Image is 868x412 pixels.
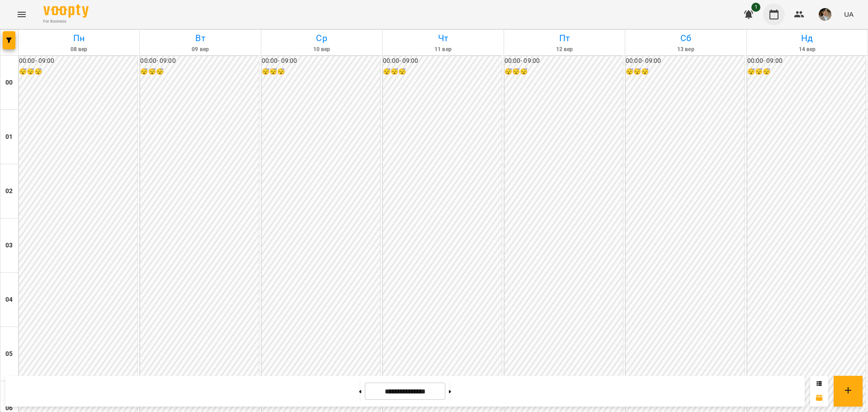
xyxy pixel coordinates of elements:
h6: Сб [627,31,745,45]
button: Menu [11,4,33,25]
button: UA [840,6,857,23]
h6: 00:00 - 09:00 [626,56,744,66]
h6: 00 [5,78,13,88]
h6: Ср [263,31,381,45]
h6: 12 вер [505,45,623,54]
h6: 😴😴😴 [140,67,259,77]
h6: 05 [5,349,13,359]
h6: Пн [20,31,138,45]
h6: 02 [5,186,13,196]
h6: 11 вер [384,45,502,54]
h6: 04 [5,295,13,305]
h6: 10 вер [263,45,381,54]
h6: 00:00 - 09:00 [140,56,259,66]
img: Voopty Logo [43,5,89,18]
h6: 13 вер [627,45,745,54]
h6: 😴😴😴 [19,67,137,77]
h6: 😴😴😴 [262,67,380,77]
h6: Пт [505,31,623,45]
h6: 😴😴😴 [747,67,866,77]
h6: 03 [5,241,13,251]
span: For Business [43,19,89,24]
h6: 00:00 - 09:00 [19,56,137,66]
h6: Вт [141,31,259,45]
img: 7c88ea500635afcc637caa65feac9b0a.jpg [819,8,831,21]
h6: 01 [5,132,13,142]
h6: 00:00 - 09:00 [505,56,623,66]
h6: 14 вер [748,45,866,54]
span: UA [844,9,854,19]
h6: 😴😴😴 [383,67,501,77]
h6: 😴😴😴 [505,67,623,77]
h6: 00:00 - 09:00 [747,56,866,66]
h6: 00:00 - 09:00 [262,56,380,66]
h6: Чт [384,31,502,45]
span: 1 [751,3,760,12]
h6: 09 вер [141,45,259,54]
h6: Нд [748,31,866,45]
h6: 08 вер [20,45,138,54]
h6: 00:00 - 09:00 [383,56,501,66]
h6: 😴😴😴 [626,67,744,77]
